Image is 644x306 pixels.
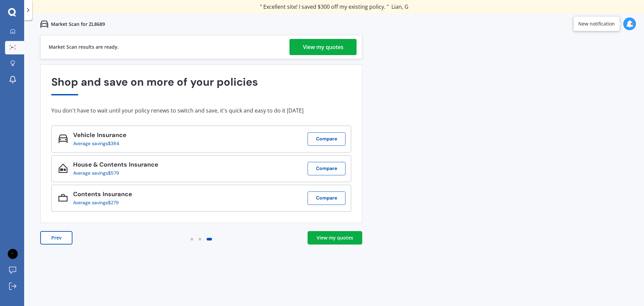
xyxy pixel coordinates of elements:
span: Insurance [127,161,158,169]
div: Average savings $579 [73,170,153,176]
div: House & Contents [73,161,158,170]
img: ACg8ocJiRWZkloSsQpm_RkmOQbn0kuZBX8y2LQ1YwwpX3KDz1wU=s96-c [8,249,18,259]
span: Insurance [95,131,126,139]
div: Contents [73,191,132,200]
div: View my quotes [303,39,343,55]
a: View my quotes [308,231,362,245]
div: Average savings $384 [73,141,121,146]
p: Market Scan for ZL8689 [51,21,105,28]
img: Vehicle_icon [58,134,68,143]
div: You don't have to wait until your policy renews to switch and save, it's quick and easy to do it ... [51,107,351,114]
div: Market Scan results are ready. [49,35,119,59]
img: car.f15378c7a67c060ca3f3.svg [40,20,48,28]
div: New notification [578,20,615,27]
img: Contents_icon [58,193,68,203]
button: Prev [40,231,72,245]
div: Vehicle [73,132,126,141]
span: Insurance [101,190,132,198]
button: Compare [308,132,345,146]
div: Shop and save on more of your policies [51,76,351,95]
div: View my quotes [317,234,353,241]
img: House & Contents_icon [58,164,68,173]
button: Compare [308,162,345,175]
a: View my quotes [289,39,357,55]
button: Compare [308,191,345,205]
div: Average savings $279 [73,200,127,205]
